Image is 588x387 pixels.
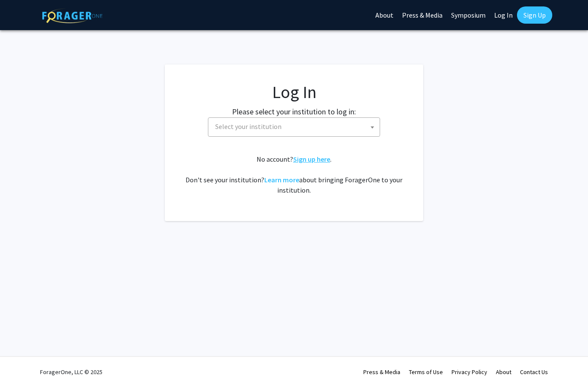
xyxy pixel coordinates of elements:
a: Learn more about bringing ForagerOne to your institution [264,175,299,184]
h1: Log In [182,82,406,102]
a: Terms of Use [409,368,443,376]
div: ForagerOne, LLC © 2025 [40,357,102,387]
img: ForagerOne Logo [42,8,102,23]
a: Sign Up [517,6,552,24]
a: About [496,368,511,376]
div: No account? . Don't see your institution? about bringing ForagerOne to your institution. [182,154,406,195]
a: Sign up here [293,155,330,163]
a: Press & Media [363,368,400,376]
span: Select your institution [208,117,380,137]
iframe: Chat [6,348,37,381]
span: Select your institution [212,118,380,135]
a: Privacy Policy [452,368,487,376]
label: Please select your institution to log in: [232,106,356,117]
a: Contact Us [520,368,548,376]
span: Select your institution [215,122,282,131]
